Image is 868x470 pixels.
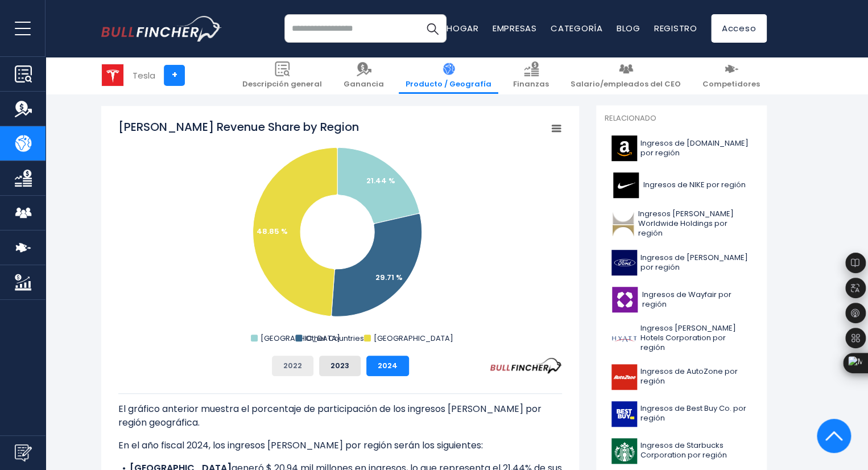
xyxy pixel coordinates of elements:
font: Ingresos de [DOMAIN_NAME] por región [640,138,749,158]
button: 2024 [366,356,409,376]
a: Ingresos [PERSON_NAME] Worldwide Holdings por región [605,207,758,241]
a: Acceso [711,14,767,43]
font: En el año fiscal 2024, los ingresos [PERSON_NAME] por región serán los siguientes: [118,439,483,452]
font: Tesla [133,69,155,81]
a: Ingresos de Wayfair por región [605,284,758,315]
font: Competidores [702,79,760,89]
a: Hogar [447,22,479,34]
img: Logotipo de AMZN [611,135,637,161]
font: Relacionado [605,113,656,123]
a: Producto / Geografía [399,57,498,94]
a: Ingresos de Starbucks Corporation por región [605,435,758,467]
a: Ingresos [PERSON_NAME] Hotels Corporation por región [605,321,758,356]
font: 2024 [378,360,398,371]
a: Descripción general [235,57,329,94]
font: El gráfico anterior muestra el porcentaje de participación de los ingresos [PERSON_NAME] por regi... [118,402,542,429]
font: Descripción general [242,79,322,89]
font: Finanzas [513,79,549,89]
a: + [164,65,185,86]
font: Ingresos de [PERSON_NAME] por región [640,252,748,273]
a: Ir a la página de inicio [101,16,222,42]
img: Logotipo W [611,287,638,312]
font: Ingresos de Wayfair por región [642,289,731,310]
a: Ingresos de [PERSON_NAME] por región [605,247,758,278]
a: Ganancia [337,57,391,94]
button: Buscar [418,14,447,43]
font: Ingresos de Starbucks Corporation por región [640,440,727,460]
a: Finanzas [506,57,556,94]
a: Ingresos de Best Buy Co. por región [605,398,758,430]
img: Logotipo de TSLA [102,64,123,86]
text: [GEOGRAPHIC_DATA] [261,333,340,344]
font: Ganancia [344,79,384,89]
button: 2023 [319,356,361,376]
font: Ingresos de Best Buy Co. por región [640,403,746,423]
a: Ingresos de AutoZone por región [605,361,758,393]
a: Empresas [493,22,537,34]
font: Acceso [722,22,757,34]
img: Logotipo de HLT [611,211,635,237]
a: Blog [617,22,640,34]
a: Ingresos de [DOMAIN_NAME] por región [605,133,758,164]
svg: Participación en los ingresos de Tesla por región [118,119,562,347]
img: Logotipo H [611,325,637,351]
img: Logotipo F [611,250,637,275]
font: Ingresos de AutoZone por región [640,366,738,386]
a: Salario/empleados del CEO [564,57,688,94]
img: logotipo del camachuelo [101,16,222,42]
font: Ingresos [PERSON_NAME] Worldwide Holdings por región [638,208,734,238]
img: Logotipo de NKE [611,172,640,198]
a: Ingresos de NIKE por región [605,170,758,201]
img: Logotipo de BBY [611,401,637,427]
text: [GEOGRAPHIC_DATA] [374,333,453,344]
font: 2022 [283,360,302,371]
tspan: [PERSON_NAME] Revenue Share by Region [118,119,359,135]
font: 2023 [330,360,349,371]
font: Producto / Geografía [406,79,491,89]
img: Logotipo de SBUX [611,438,637,464]
a: Categoría [551,22,603,34]
font: + [172,68,177,81]
text: 21.44 % [366,175,395,186]
font: Salario/empleados del CEO [571,79,681,89]
button: 2022 [272,356,313,376]
text: Other Countries [305,333,363,344]
font: Ingresos [PERSON_NAME] Hotels Corporation por región [640,323,736,353]
text: 48.85 % [257,226,288,237]
a: Registro [654,22,697,34]
a: Competidores [696,57,767,94]
font: Ingresos de NIKE por región [643,179,746,190]
text: 29.71 % [375,272,403,283]
img: Logotipo de AZO [611,364,637,390]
